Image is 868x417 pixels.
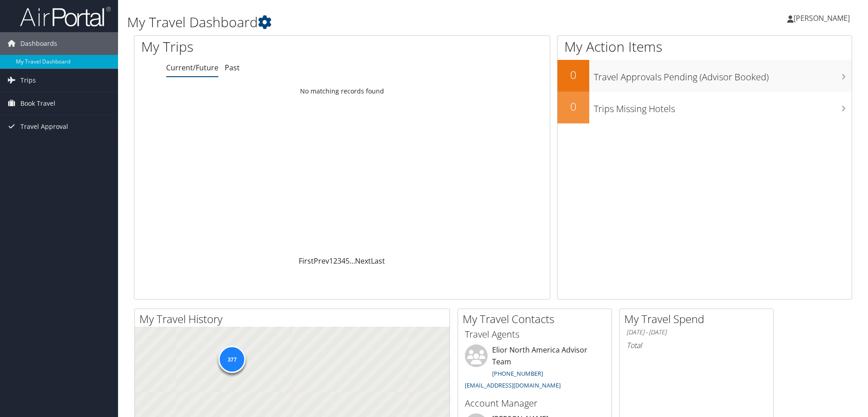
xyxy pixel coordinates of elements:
a: 2 [333,256,337,266]
h1: My Trips [141,37,370,56]
h6: [DATE] - [DATE] [626,328,766,337]
a: [PERSON_NAME] [787,5,859,32]
li: Elior North America Advisor Team [460,344,609,393]
h2: My Travel Contacts [463,311,612,327]
a: [EMAIL_ADDRESS][DOMAIN_NAME] [465,381,561,389]
a: Prev [314,256,329,266]
a: Current/Future [166,63,218,73]
span: [PERSON_NAME] [794,13,850,23]
h2: My Travel Spend [624,311,773,327]
a: 5 [345,256,350,266]
h2: 0 [557,67,589,83]
a: [PHONE_NUMBER] [492,369,543,378]
h1: My Action Items [557,37,852,56]
span: Dashboards [20,32,57,55]
a: 1 [329,256,333,266]
a: First [299,256,314,266]
td: No matching records found [134,83,550,99]
span: … [350,256,355,266]
h6: Total [626,340,766,350]
h2: 0 [557,99,589,114]
a: Next [355,256,371,266]
h3: Account Manager [465,397,605,410]
h2: My Travel History [139,311,449,327]
a: 0Travel Approvals Pending (Advisor Booked) [557,60,852,92]
a: 0Trips Missing Hotels [557,92,852,123]
a: 3 [337,256,341,266]
span: Book Travel [20,92,55,115]
h3: Trips Missing Hotels [594,98,852,115]
a: 4 [341,256,345,266]
img: airportal-logo.png [20,6,111,27]
a: Past [225,63,240,73]
h1: My Travel Dashboard [127,13,615,32]
h3: Travel Approvals Pending (Advisor Booked) [594,66,852,83]
span: Travel Approval [20,115,68,138]
h3: Travel Agents [465,328,605,341]
div: 377 [218,346,246,373]
a: Last [371,256,385,266]
span: Trips [20,69,36,92]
